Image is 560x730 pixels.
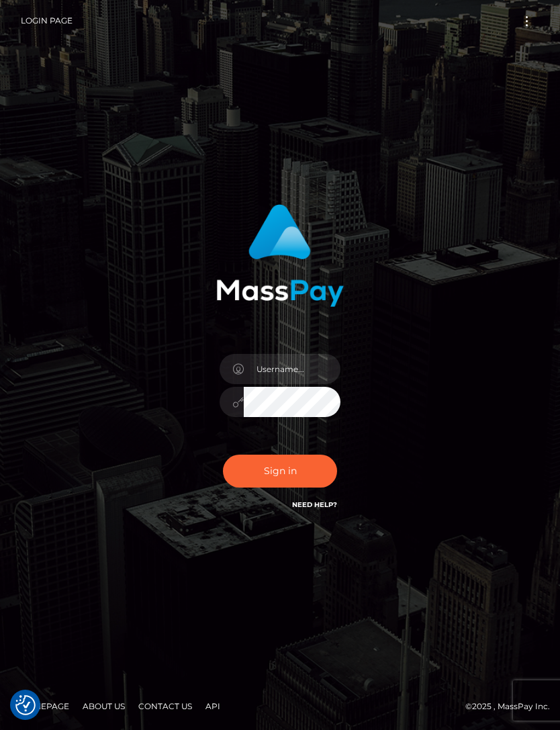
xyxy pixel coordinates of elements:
[77,696,130,717] a: About Us
[292,500,337,509] a: Need Help?
[133,696,197,717] a: Contact Us
[15,695,36,715] img: Revisit consent button
[514,12,539,30] button: Toggle navigation
[244,354,340,384] input: Username...
[15,696,75,717] a: Homepage
[10,699,550,714] div: © 2025 , MassPay Inc.
[15,695,36,715] button: Consent Preferences
[223,455,337,488] button: Sign in
[21,7,73,35] a: Login Page
[216,204,344,307] img: MassPay Login
[200,696,226,717] a: API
